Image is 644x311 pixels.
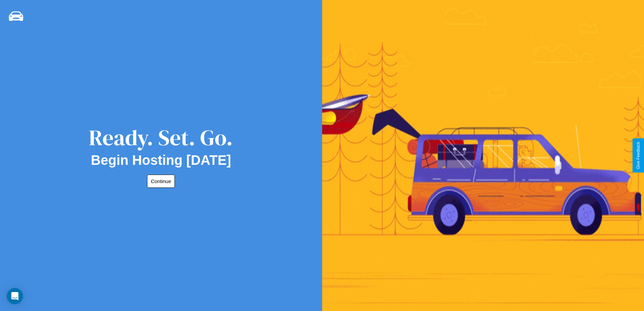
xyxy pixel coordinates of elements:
div: Ready. Set. Go. [89,123,233,153]
div: Give Feedback [636,142,641,169]
div: Open Intercom Messenger [7,288,23,304]
button: Continue [147,175,175,188]
h2: Begin Hosting [DATE] [91,153,231,168]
